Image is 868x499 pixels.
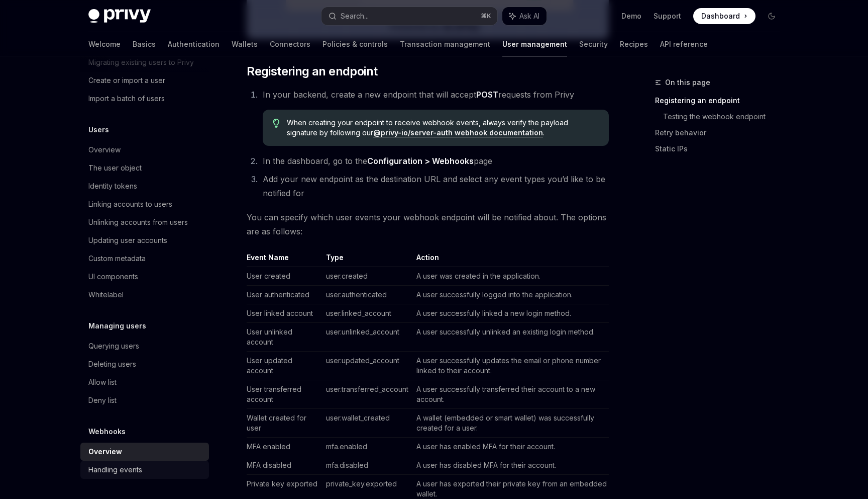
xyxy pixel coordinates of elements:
[247,438,322,456] td: MFA enabled
[654,11,681,21] a: Support
[247,253,322,267] th: Event Name
[88,289,124,301] div: Whitelabel
[80,249,209,268] a: Custom metadata
[88,253,146,265] div: Custom metadata
[247,63,377,79] span: Registering an endpoint
[263,90,574,100] span: In your backend, create a new endpoint that will accept requests from Privy
[322,286,412,304] td: user.authenticated
[80,213,209,231] a: Unlinking accounts from users
[367,156,474,166] strong: Configuration > Webhooks
[701,11,740,21] span: Dashboard
[412,304,609,323] td: A user successfully linked a new login method.
[80,355,209,373] a: Deleting users
[80,141,209,159] a: Overview
[412,352,609,380] td: A user successfully updates the email or phone number linked to their account.
[412,409,609,438] td: A wallet (embedded or smart wallet) was successfully created for a user.
[764,8,780,24] button: Toggle dark mode
[400,32,490,56] a: Transaction management
[412,323,609,352] td: A user successfully unlinked an existing login method.
[273,119,280,128] svg: Tip
[481,12,491,20] span: ⌘ K
[502,7,547,25] button: Ask AI
[88,216,188,228] div: Unlinking accounts from users
[663,109,788,125] a: Testing the webhook endpoint
[322,323,412,352] td: user.unlinked_account
[80,268,209,286] a: UI components
[88,74,165,87] div: Create or import a user
[88,426,126,438] h5: Webhooks
[322,380,412,409] td: user.transferred_account
[270,32,310,56] a: Connectors
[322,456,412,475] td: mfa.disabled
[80,231,209,249] a: Updating user accounts
[80,90,209,108] a: Import a batch of users
[80,195,209,213] a: Linking accounts to users
[287,118,599,138] span: When creating your endpoint to receive webhook events, always verify the payload signature by fol...
[88,162,142,174] div: The user object
[88,198,172,210] div: Linking accounts to users
[88,446,122,458] div: Overview
[247,304,322,323] td: User linked account
[88,464,142,476] div: Handling events
[655,125,788,141] a: Retry behavior
[247,323,322,352] td: User unlinked account
[88,144,121,156] div: Overview
[88,93,165,105] div: Import a batch of users
[88,271,138,283] div: UI components
[88,9,151,23] img: dark logo
[88,376,117,388] div: Allow list
[665,76,710,89] span: On this page
[80,391,209,409] a: Deny list
[373,128,543,137] a: @privy-io/server-auth webhook documentation
[412,253,609,267] th: Action
[88,124,109,136] h5: Users
[322,352,412,380] td: user.updated_account
[660,32,708,56] a: API reference
[88,340,139,352] div: Querying users
[579,32,608,56] a: Security
[80,461,209,479] a: Handling events
[80,71,209,90] a: Create or import a user
[620,32,648,56] a: Recipes
[322,32,388,56] a: Policies & controls
[322,304,412,323] td: user.linked_account
[80,337,209,355] a: Querying users
[232,32,258,56] a: Wallets
[247,286,322,304] td: User authenticated
[341,10,369,22] div: Search...
[322,253,412,267] th: Type
[80,286,209,304] a: Whitelabel
[80,159,209,177] a: The user object
[502,32,567,56] a: User management
[412,267,609,286] td: A user was created in the application.
[247,210,609,238] span: You can specify which user events your webhook endpoint will be notified about. The options are a...
[322,267,412,286] td: user.created
[412,286,609,304] td: A user successfully logged into the application.
[322,438,412,456] td: mfa.enabled
[88,394,117,406] div: Deny list
[88,180,137,192] div: Identity tokens
[263,156,492,166] span: In the dashboard, go to the page
[80,177,209,195] a: Identity tokens
[80,443,209,461] a: Overview
[88,32,121,56] a: Welcome
[321,7,497,25] button: Search...⌘K
[247,380,322,409] td: User transferred account
[412,456,609,475] td: A user has disabled MFA for their account.
[655,93,788,109] a: Registering an endpoint
[88,320,146,332] h5: Managing users
[263,174,605,198] span: Add your new endpoint as the destination URL and select any event types you’d like to be notified...
[412,438,609,456] td: A user has enabled MFA for their account.
[693,8,755,24] a: Dashboard
[247,352,322,380] td: User updated account
[247,456,322,475] td: MFA disabled
[88,234,167,246] div: Updating user accounts
[80,373,209,391] a: Allow list
[621,11,641,21] a: Demo
[247,267,322,286] td: User created
[247,409,322,438] td: Wallet created for user
[322,409,412,438] td: user.wallet_created
[88,358,136,370] div: Deleting users
[412,380,609,409] td: A user successfully transferred their account to a new account.
[519,11,539,21] span: Ask AI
